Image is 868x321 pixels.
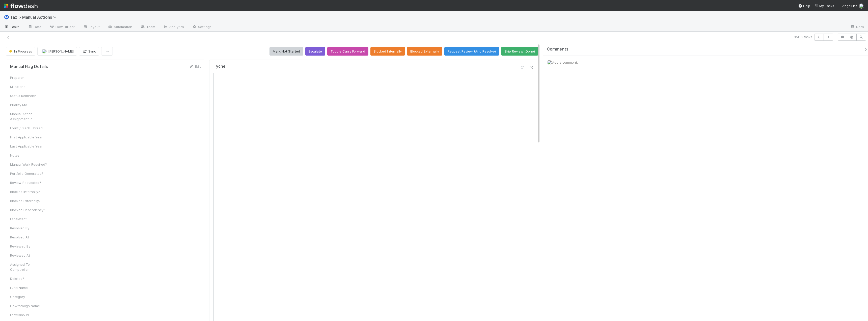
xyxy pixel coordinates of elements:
[547,47,568,52] span: Comments
[814,3,834,8] a: My Tasks
[4,15,9,19] span: Ⓜ️
[10,244,48,249] div: Reviewed By
[10,198,48,203] div: Blocked Externally?
[10,226,48,231] div: Resolved By
[10,153,48,158] div: Notes
[10,312,48,317] div: Form1065 Id
[798,3,810,8] div: Help
[10,102,48,107] div: Priority MA
[10,84,48,89] div: Milestone
[159,23,188,31] a: Analytics
[4,24,20,29] span: Tasks
[10,207,48,212] div: Blocked Dependency?
[189,64,201,68] a: Edit
[45,23,79,31] a: Flow Builder
[10,216,48,221] div: Escalated?
[10,75,48,80] div: Preparer
[370,47,405,56] button: Blocked Internally
[10,126,48,131] div: Front / Slack Thread
[10,276,48,281] div: Deleted?
[547,60,552,65] img: avatar_85833754-9fc2-4f19-a44b-7938606ee299.png
[10,111,48,121] div: Manual Action Assignment Id
[10,285,48,290] div: Fund Name
[846,23,868,31] a: Docs
[814,4,834,8] span: My Tasks
[269,47,303,56] button: Mark Not Started
[10,189,48,194] div: Blocked Internally?
[859,4,864,9] img: avatar_85833754-9fc2-4f19-a44b-7938606ee299.png
[444,47,499,56] button: Request Review (And Resolve)
[48,49,74,53] span: [PERSON_NAME]
[10,15,59,20] span: Tax > Manual Actions
[501,47,538,56] button: Skip Review (Done)
[407,47,442,56] button: Blocked Externally
[305,47,325,56] button: Escalate
[10,162,48,167] div: Manual Work Required?
[79,23,104,31] a: Layout
[10,144,48,149] div: Last Applicable Year
[37,47,77,56] button: [PERSON_NAME]
[42,49,47,54] img: avatar_cfa6ccaa-c7d9-46b3-b608-2ec56ecf97ad.png
[10,235,48,240] div: Resolved At
[10,93,48,98] div: Status Reminder
[24,23,45,31] a: Data
[10,303,48,308] div: Flowthrough Name
[10,262,48,272] div: Assigned To Comptroller
[552,60,579,64] span: Add a comment...
[136,23,159,31] a: Team
[10,294,48,299] div: Category
[49,24,75,29] span: Flow Builder
[10,180,48,185] div: Review Requested?
[327,47,368,56] button: Toggle Carry Forward
[4,2,38,10] img: logo-inverted-e16ddd16eac7371096b0.svg
[10,253,48,258] div: Reviewed At
[79,47,99,56] button: Sync
[213,64,226,69] h5: Tyche
[188,23,215,31] a: Settings
[794,34,812,39] span: 3 of 16 tasks
[10,64,48,69] h5: Manual Flag Details
[104,23,136,31] a: Automation
[10,171,48,176] div: Portfolio Generated?
[842,4,857,8] span: AngelList
[10,135,48,140] div: First Applicable Year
